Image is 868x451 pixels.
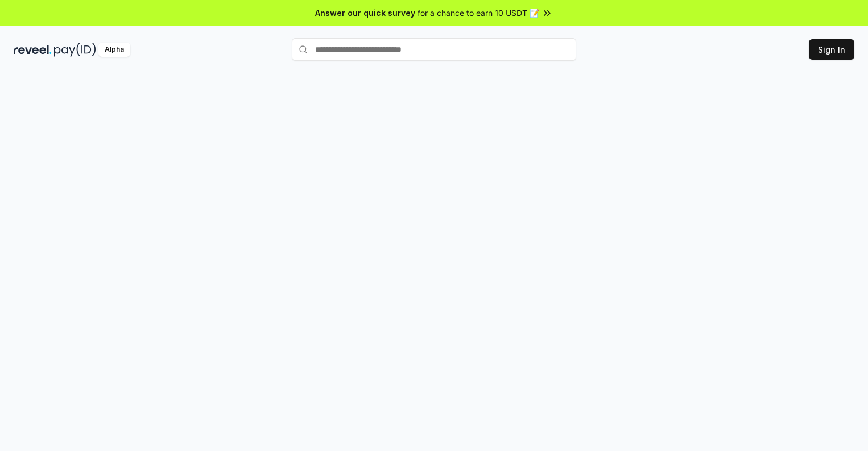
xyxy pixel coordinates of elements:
[418,7,539,19] span: for a chance to earn 10 USDT 📝
[98,43,130,57] div: Alpha
[809,39,854,60] button: Sign In
[315,7,415,19] span: Answer our quick survey
[14,43,52,57] img: reveel_dark
[54,43,96,57] img: pay_id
